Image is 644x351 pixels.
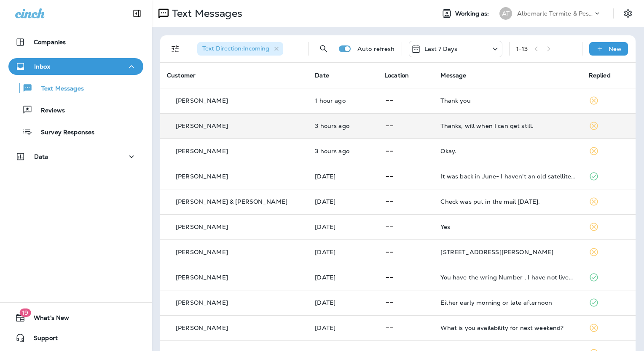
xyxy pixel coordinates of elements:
p: Last 7 Days [424,45,458,52]
p: [PERSON_NAME] & [PERSON_NAME] [176,198,287,205]
span: This company has no locations [384,121,395,129]
div: AT [499,7,512,20]
div: It was back in June- I haven't an old satellite dish on top of roof- not sure what that has to do... [440,173,575,180]
div: Check was put in the mail on Saturday. [440,198,575,205]
p: Text Messages [33,85,84,93]
span: 19 [19,308,31,317]
p: Aug 14, 2025 09:22 AM [315,122,371,129]
span: This company has no locations [384,273,395,280]
p: Aug 11, 2025 03:49 PM [315,299,371,306]
p: [PERSON_NAME] [176,249,228,255]
p: [PERSON_NAME] [176,97,228,104]
span: Date [315,72,329,79]
span: This company has no locations [384,146,395,154]
div: You have the wring Number , I have not lived in NC for 3 years [440,274,575,281]
span: Replied [589,72,611,79]
p: Aug 12, 2025 11:20 AM [315,223,371,230]
button: Search Messages [315,40,332,57]
span: Location [384,72,409,79]
div: What is you availability for next weekend? [440,324,575,331]
p: Companies [34,39,66,45]
p: Reviews [32,107,65,115]
span: This company has no locations [384,247,395,255]
span: This company has no locations [384,172,395,179]
span: Text Direction : Incoming [202,45,269,52]
button: Data [8,148,143,165]
div: Text Direction:Incoming [197,42,283,56]
span: This company has no locations [384,323,395,331]
button: Text Messages [8,79,143,97]
p: Albemarle Termite & Pest Control [517,10,593,17]
p: Auto refresh [357,45,395,52]
p: Aug 11, 2025 01:56 PM [315,324,371,331]
p: Survey Responses [32,129,94,137]
p: Text Messages [169,7,242,20]
span: Customer [167,72,196,79]
div: Okay. [440,148,575,154]
button: Survey Responses [8,123,143,141]
button: Settings [620,6,636,21]
span: Working as: [455,10,491,17]
button: Collapse Sidebar [125,5,149,22]
span: This company has no locations [384,96,395,104]
p: [PERSON_NAME] [176,299,228,306]
span: Message [440,72,466,79]
div: Thank you [440,97,575,104]
button: Companies [8,34,143,51]
span: This company has no locations [384,298,395,306]
span: This company has no locations [384,197,395,205]
button: 19What's New [8,309,143,326]
div: Yes [440,223,575,230]
p: [PERSON_NAME] [176,274,228,281]
span: Support [25,335,58,345]
div: 1 - 13 [516,45,528,52]
button: Support [8,330,143,346]
p: [PERSON_NAME] [176,173,228,180]
button: Inbox [8,58,143,75]
span: This company has no locations [384,222,395,230]
p: Aug 14, 2025 10:54 AM [315,97,371,104]
div: Either early morning or late afternoon [440,299,575,306]
p: Data [34,153,48,160]
button: Filters [167,40,184,57]
p: Aug 12, 2025 05:56 PM [315,198,371,205]
p: [PERSON_NAME] [176,324,228,331]
div: Thanks, will when I can get still. [440,122,575,129]
p: Inbox [34,63,50,70]
p: Aug 13, 2025 09:30 AM [315,173,371,180]
p: [PERSON_NAME] [176,122,228,129]
span: What's New [25,314,69,324]
p: Aug 14, 2025 09:16 AM [315,148,371,154]
p: Aug 12, 2025 09:52 AM [315,249,371,255]
p: [PERSON_NAME] [176,223,228,230]
p: New [609,45,622,52]
p: [PERSON_NAME] [176,148,228,154]
p: Aug 11, 2025 04:34 PM [315,274,371,281]
div: 142 Tunis road Winton [440,249,575,255]
button: Reviews [8,101,143,119]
